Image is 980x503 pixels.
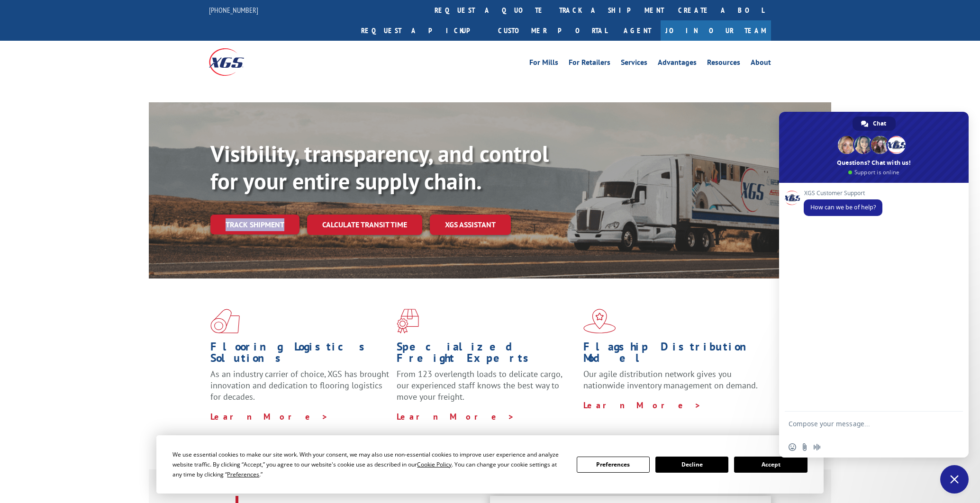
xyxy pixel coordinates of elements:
span: Insert an emoji [789,443,796,451]
a: For Retailers [569,59,610,69]
a: Resources [707,59,740,69]
button: Preferences [577,457,650,473]
a: XGS ASSISTANT [430,215,511,235]
span: Cookie Policy [417,460,452,468]
a: Customer Portal [491,20,614,41]
div: Chat [853,117,896,131]
a: Learn More > [583,400,701,411]
textarea: Compose your message... [789,420,938,437]
span: Send a file [801,443,808,451]
span: Our agile distribution network gives you nationwide inventory management on demand. [583,368,758,391]
a: [PHONE_NUMBER] [209,5,258,15]
a: About [751,59,771,69]
p: From 123 overlength loads to delicate cargo, our experienced staff knows the best way to move you... [397,368,576,411]
button: Decline [655,457,728,473]
a: For Mills [529,59,558,69]
h1: Flooring Logistics Solutions [210,341,390,368]
button: Accept [734,457,807,473]
a: Track shipment [210,215,299,234]
h1: Flagship Distribution Model [583,341,762,368]
a: Join Our Team [661,20,771,41]
h1: Specialized Freight Experts [397,341,576,368]
span: As an industry carrier of choice, XGS has brought innovation and dedication to flooring logistics... [210,368,389,402]
a: Calculate transit time [307,215,422,235]
span: XGS Customer Support [804,190,882,197]
b: Visibility, transparency, and control for your entire supply chain. [210,139,549,196]
a: Learn More > [210,411,328,422]
span: How can we be of help? [810,203,876,211]
a: Learn More > [397,411,515,422]
div: Cookie Consent Prompt [156,435,824,494]
span: Chat [873,117,886,131]
div: Close chat [940,465,969,494]
div: We use essential cookies to make our site work. With your consent, we may also use non-essential ... [172,449,565,479]
span: Audio message [813,443,821,451]
a: Services [621,59,647,69]
img: xgs-icon-total-supply-chain-intelligence-red [210,309,240,333]
a: Request a pickup [354,20,491,41]
a: Advantages [658,59,697,69]
img: xgs-icon-flagship-distribution-model-red [583,309,616,333]
span: Preferences [227,470,259,478]
img: xgs-icon-focused-on-flooring-red [397,309,419,333]
a: Agent [614,20,661,41]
